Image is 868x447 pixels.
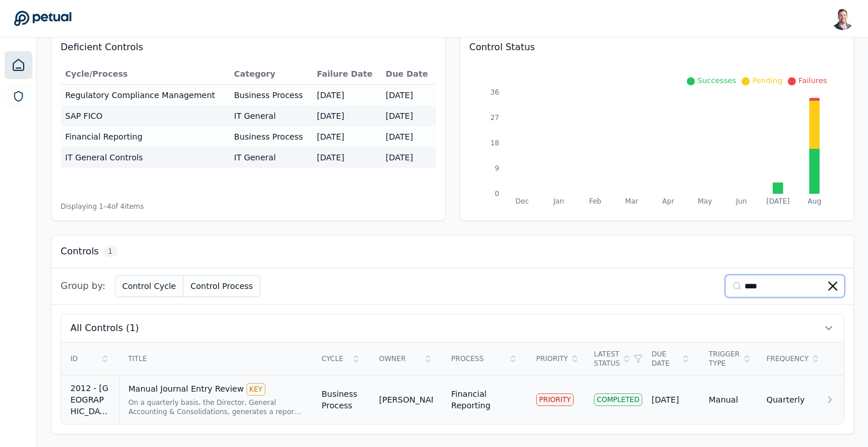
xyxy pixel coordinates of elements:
[379,394,433,405] div: [PERSON_NAME]
[61,279,106,293] span: Group by:
[61,147,230,168] td: IT General Controls
[230,85,313,106] td: Business Process
[451,388,518,411] div: Financial Reporting
[312,85,381,106] td: [DATE]
[379,354,433,363] div: Owner
[491,139,499,147] tspan: 18
[495,190,499,198] tspan: 0
[699,375,757,425] td: Manual
[808,197,821,205] tspan: Aug
[70,382,110,417] div: 2012 - [GEOGRAPHIC_DATA]
[594,350,633,368] div: Latest Status
[381,85,436,106] td: [DATE]
[831,7,854,30] img: Snir Kodesh
[381,126,436,147] td: [DATE]
[312,106,381,126] td: [DATE]
[230,106,313,126] td: IT General
[5,51,32,79] a: Dashboard
[757,375,815,425] td: Quarterly
[61,245,99,258] h3: Controls
[70,321,139,335] span: All Controls (1)
[652,394,690,405] div: [DATE]
[698,197,712,205] tspan: May
[14,10,72,27] a: Go to Dashboard
[553,197,564,205] tspan: Jan
[230,126,313,147] td: Business Process
[469,40,844,54] h3: Control Status
[798,76,827,85] span: Failures
[230,63,313,85] th: Category
[381,147,436,168] td: [DATE]
[6,84,31,109] a: SOC
[709,350,748,368] div: Trigger Type
[536,393,574,406] div: PRIORITY
[491,114,499,122] tspan: 27
[61,126,230,147] td: Financial Reporting
[536,354,575,363] div: Priority
[381,63,436,85] th: Due Date
[61,106,230,126] td: SAP FICO
[129,383,304,396] div: Manual Journal Entry Review
[103,246,117,257] span: 1
[697,76,736,85] span: Successes
[61,314,844,342] button: All Controls (1)
[451,354,518,363] div: Process
[589,197,601,205] tspan: Feb
[115,275,184,297] button: Control Cycle
[515,197,529,205] tspan: Dec
[128,354,303,363] div: Title
[766,354,806,363] div: Frequency
[321,354,361,363] div: Cycle
[312,63,381,85] th: Failure Date
[61,85,230,106] td: Regulatory Compliance Management
[735,197,747,205] tspan: Jun
[61,202,144,211] span: Displaying 1– 4 of 4 items
[495,164,499,172] tspan: 9
[381,106,436,126] td: [DATE]
[312,147,381,168] td: [DATE]
[184,275,260,297] button: Control Process
[625,197,638,205] tspan: Mar
[594,393,642,406] div: Completed
[766,197,790,205] tspan: [DATE]
[246,383,265,396] div: KEY
[663,197,675,205] tspan: Apr
[491,88,499,96] tspan: 36
[312,126,381,147] td: [DATE]
[61,40,436,54] h3: Deficient Controls
[230,147,313,168] td: IT General
[129,398,304,416] div: On a quarterly basis, the Director, General Accounting & Consolidations, generates a report from ...
[652,350,690,368] div: Due Date
[61,63,230,85] th: Cycle/Process
[312,375,370,425] td: Business Process
[752,76,782,85] span: Pending
[70,354,110,363] div: ID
